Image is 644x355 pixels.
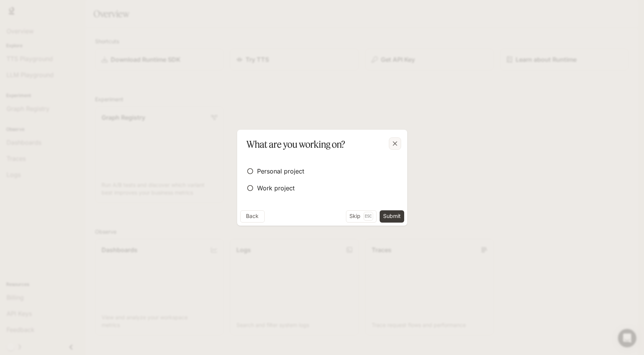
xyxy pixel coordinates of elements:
[257,167,304,176] span: Personal project
[346,210,377,223] button: SkipEsc
[364,212,373,220] p: Esc
[246,137,345,151] p: What are you working on?
[257,183,295,193] span: Work project
[380,210,404,223] button: Submit
[240,210,265,223] button: Back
